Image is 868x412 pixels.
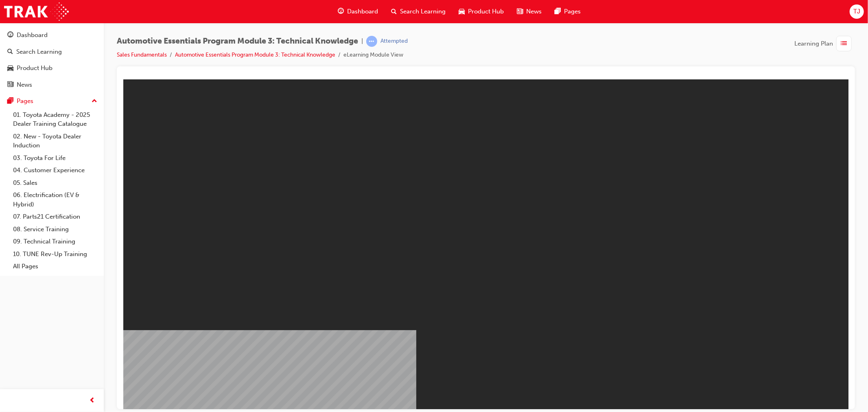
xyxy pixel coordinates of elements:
[10,177,101,189] a: 05. Sales
[17,31,48,40] div: Dashboard
[10,248,101,261] a: 10. TUNE Rev-Up Training
[10,152,101,164] a: 03. Toyota For Life
[92,96,97,107] span: up-icon
[17,80,32,90] div: News
[117,51,167,58] a: Sales Fundamentals
[850,4,864,19] button: TJ
[10,235,101,248] a: 09. Technical Training
[10,189,101,210] a: 06. Electrification (EV & Hybrid)
[10,109,101,130] a: 01. Toyota Academy - 2025 Dealer Training Catalogue
[175,51,335,58] a: Automotive Essentials Program Module 3: Technical Knowledge
[331,3,385,20] a: guage-iconDashboard
[7,81,13,89] span: news-icon
[347,7,378,16] span: Dashboard
[361,37,363,46] span: |
[7,65,13,72] span: car-icon
[10,130,101,152] a: 02. New - Toyota Dealer Induction
[10,210,101,223] a: 07. Parts21 Certification
[380,37,408,45] div: Attempted
[459,7,465,17] span: car-icon
[17,96,33,106] div: Pages
[794,39,833,48] span: Learning Plan
[385,3,452,20] a: search-iconSearch Learning
[468,7,504,16] span: Product Hub
[366,36,377,47] span: learningRecordVerb_ATTEMPT-icon
[90,396,96,406] span: prev-icon
[555,7,561,17] span: pages-icon
[4,2,69,21] img: Trak
[452,3,510,20] a: car-iconProduct Hub
[3,94,101,109] button: Pages
[3,26,101,94] button: DashboardSearch LearningProduct HubNews
[3,61,101,76] a: Product Hub
[526,7,542,16] span: News
[853,7,860,16] span: TJ
[510,3,548,20] a: news-iconNews
[7,48,13,56] span: search-icon
[16,47,62,57] div: Search Learning
[10,223,101,236] a: 08. Service Training
[338,7,344,17] span: guage-icon
[3,28,101,43] a: Dashboard
[10,260,101,273] a: All Pages
[841,39,847,49] span: list-icon
[391,7,397,17] span: search-icon
[3,44,101,59] a: Search Learning
[10,164,101,177] a: 04. Customer Experience
[564,7,581,16] span: Pages
[517,7,523,17] span: news-icon
[17,64,52,73] div: Product Hub
[400,7,446,16] span: Search Learning
[7,98,13,105] span: pages-icon
[343,50,403,60] li: eLearning Module View
[3,77,101,92] a: News
[794,36,855,51] button: Learning Plan
[117,37,358,46] span: Automotive Essentials Program Module 3: Technical Knowledge
[7,32,13,39] span: guage-icon
[548,3,587,20] a: pages-iconPages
